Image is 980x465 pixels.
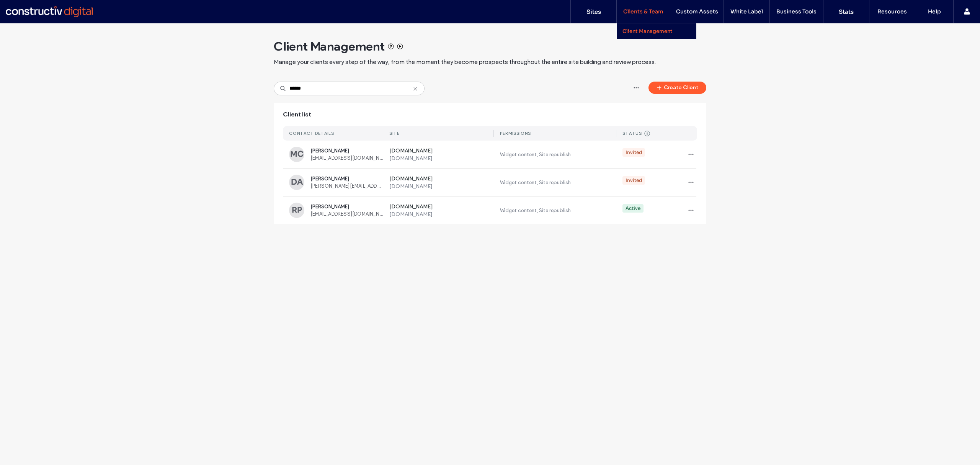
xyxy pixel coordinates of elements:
label: Client Management [622,28,673,34]
span: [PERSON_NAME] [310,176,383,182]
label: [DOMAIN_NAME] [389,183,494,190]
span: [PERSON_NAME][EMAIL_ADDRESS][DOMAIN_NAME] [310,183,383,189]
label: Clients & Team [623,8,663,15]
a: DA[PERSON_NAME][PERSON_NAME][EMAIL_ADDRESS][DOMAIN_NAME][DOMAIN_NAME][DOMAIN_NAME]Widget content,... [283,169,697,196]
div: PERMISSIONS [500,131,531,136]
button: Create Client [648,82,706,94]
div: SITE [389,131,400,136]
label: [DOMAIN_NAME] [389,211,494,218]
span: [PERSON_NAME] [310,148,383,154]
label: Help [928,8,941,15]
label: Stats [839,8,854,15]
span: Client Management [274,39,385,54]
a: Client Management [622,23,696,39]
div: MC [289,147,304,162]
div: Invited [626,177,642,184]
div: Invited [626,149,642,156]
div: Active [626,205,640,212]
a: MC[PERSON_NAME][EMAIL_ADDRESS][DOMAIN_NAME][DOMAIN_NAME][DOMAIN_NAME]Widget content, Site republi... [283,141,697,169]
div: RP [289,203,304,218]
span: Manage your clients every step of the way, from the moment they become prospects throughout the e... [274,58,656,66]
label: Resources [877,8,907,15]
label: [DOMAIN_NAME] [389,175,494,183]
div: STATUS [622,131,642,136]
label: [DOMAIN_NAME] [389,203,494,211]
div: DA [289,175,304,190]
span: Help [17,5,33,12]
label: Widget content, Site republish [500,180,616,185]
span: [EMAIL_ADDRESS][DOMAIN_NAME] [310,155,383,161]
label: Sites [586,8,601,15]
label: Widget content, Site republish [500,152,616,157]
span: [PERSON_NAME] [310,204,383,210]
label: [DOMAIN_NAME] [389,155,494,162]
label: Custom Assets [676,8,718,15]
div: CONTACT DETAILS [289,131,334,136]
a: RP[PERSON_NAME][EMAIL_ADDRESS][DOMAIN_NAME][DOMAIN_NAME][DOMAIN_NAME]Widget content, Site republi... [283,196,697,224]
label: Widget content, Site republish [500,208,616,213]
label: [DOMAIN_NAME] [389,147,494,155]
span: [EMAIL_ADDRESS][DOMAIN_NAME] [310,211,383,217]
label: White Label [730,8,763,15]
span: Client list [283,110,311,119]
label: Business Tools [776,8,817,15]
